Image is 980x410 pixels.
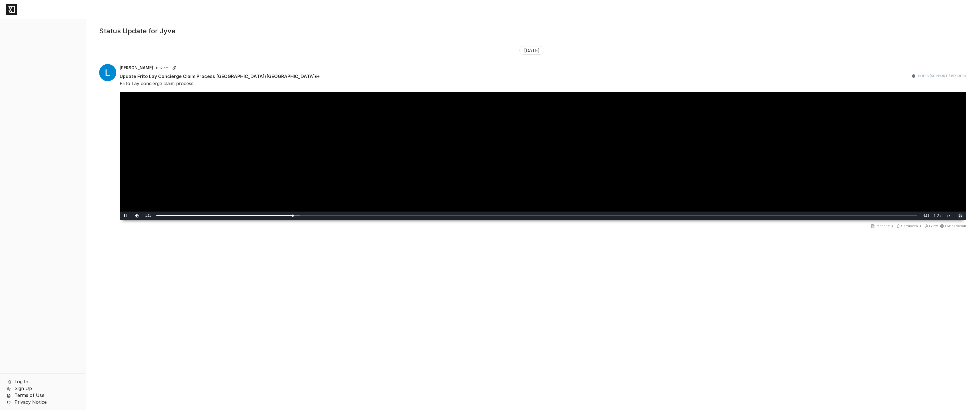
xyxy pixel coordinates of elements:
[15,379,28,384] span: Log In
[99,64,116,81] img: Lamar Cloy
[943,212,955,220] button: Picture in Picture
[315,72,320,80] button: Read this update to me
[519,46,544,55] span: [DATE]
[120,65,153,70] span: [PERSON_NAME]
[922,214,923,217] span: -
[15,386,32,391] span: Sign Up
[120,212,131,220] button: Pause
[918,74,966,78] span: SOP's (Support / Biz Ops)
[156,66,169,70] span: 11:12 am
[932,212,943,220] button: Playback Rate
[120,92,966,220] div: Video Player
[120,72,320,80] span: Update Frito Lay Concierge Claim Process [GEOGRAPHIC_DATA]/[GEOGRAPHIC_DATA]
[7,385,78,392] a: Sign Up
[120,80,966,87] p: Frito Lay concierge claim process
[145,214,151,217] span: 1:21
[99,26,175,34] h4: Status Update for Jyve
[15,392,44,398] span: Terms of Use
[156,215,917,216] div: Progress Bar
[131,212,142,220] button: Mute
[924,214,929,217] span: 6:13
[7,378,78,385] a: Log In
[6,4,17,15] img: logo-6ba331977e59facfbff2947a2e854c94a5e6b03243a11af005d3916e8cc67d17.png
[955,212,966,220] button: Exit Fullscreen
[7,399,78,405] a: Privacy Notice
[15,399,47,405] span: Privacy Notice
[7,392,78,399] a: Terms of Use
